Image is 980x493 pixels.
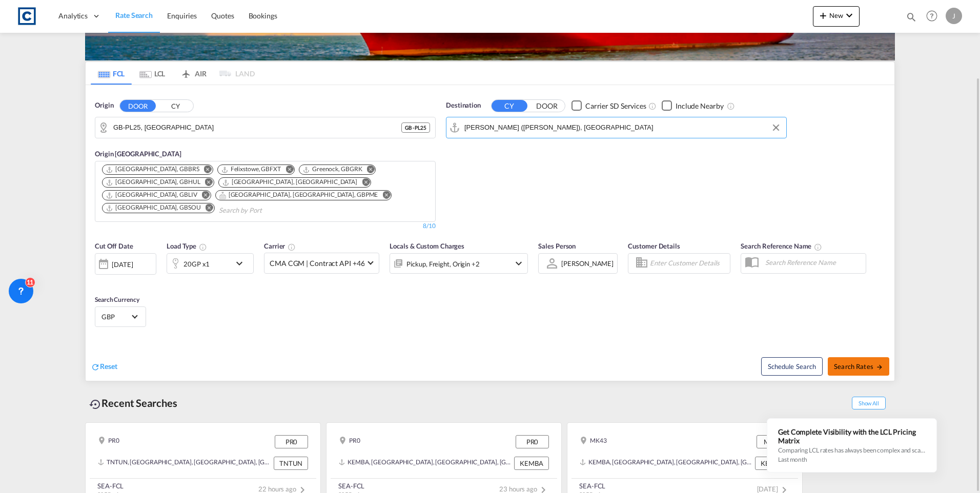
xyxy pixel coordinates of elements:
[222,178,359,187] div: Press delete to remove this chip.
[817,9,829,22] md-icon: icon-plus 400-fg
[219,191,378,199] div: Portsmouth, HAM, GBPME
[106,191,197,199] div: Liverpool, GBLIV
[275,435,308,448] div: PR0
[95,242,133,250] span: Cut Off Date
[516,435,549,448] div: PR0
[198,178,214,188] button: Remove
[106,178,202,187] div: Press delete to remove this chip.
[100,309,140,324] md-select: Select Currency: £ GBPUnited Kingdom Pound
[173,62,214,85] md-tab-item: AIR
[100,362,117,371] span: Reset
[95,296,139,303] span: Search Currency
[106,178,200,187] div: Hull, GBHUL
[446,100,481,111] span: Destination
[221,165,283,174] div: Press delete to remove this chip.
[406,257,479,271] div: Pickup Freight Origin Destination Factory Stuffing
[15,5,38,28] img: 1fdb9190129311efbfaf67cbb4249bed.jpeg
[211,11,234,20] span: Quotes
[571,100,646,111] md-checkbox: Checkbox No Ink
[580,457,752,470] div: KEMBA, Mombasa, Kenya, Eastern Africa, Africa
[120,100,156,112] button: DOOR
[197,165,213,175] button: Remove
[249,11,277,20] span: Bookings
[199,203,214,214] button: Remove
[270,258,364,269] span: CMA CGM | Contract API +46
[727,102,735,110] md-icon: Unchecked: Ignores neighbouring ports when fetching rates.Checked : Includes neighbouring ports w...
[101,312,130,321] span: GBP
[264,242,296,250] span: Carrier
[89,398,101,410] md-icon: icon-backup-restore
[560,256,615,271] md-select: Sales Person: Jay Paisley
[95,117,435,138] md-input-container: GB-PL25, Cornwall
[814,243,822,251] md-icon: Your search will be saved by the below given name
[183,257,210,271] div: 20GP x1
[813,6,860,27] button: icon-plus 400-fgNewicon-chevron-down
[676,101,724,111] div: Include Nearby
[106,203,203,212] div: Press delete to remove this chip.
[167,253,254,274] div: 20GP x1icon-chevron-down
[85,392,181,415] div: Recent Searches
[580,435,607,448] div: MK43
[95,150,181,158] span: Origin [GEOGRAPHIC_DATA]
[339,457,512,470] div: KEMBA, Mombasa, Kenya, Eastern Africa, Africa
[180,68,192,75] md-icon: icon-airplane
[91,362,100,372] md-icon: icon-refresh
[95,100,113,111] span: Origin
[662,100,724,111] md-checkbox: Checkbox No Ink
[98,435,119,448] div: PR0
[100,161,430,219] md-chips-wrap: Chips container. Use arrow keys to select chips.
[91,361,117,373] div: icon-refreshReset
[106,203,201,212] div: Southampton, GBSOU
[876,363,883,371] md-icon: icon-arrow-right
[492,100,527,112] button: CY
[561,259,614,268] div: [PERSON_NAME]
[219,202,316,219] input: Chips input.
[274,457,308,470] div: TNTUN
[906,11,917,27] div: icon-magnify
[405,124,426,131] span: GB - PL25
[946,8,962,24] div: J
[106,165,199,174] div: Bristol, GBBRS
[355,178,371,188] button: Remove
[390,253,528,274] div: Pickup Freight Origin Destination Factory Stuffingicon-chevron-down
[58,11,88,21] span: Analytics
[446,117,786,138] md-input-container: Jawaharlal Nehru (Nhava Sheva), INNSA
[222,178,357,187] div: London Gateway Port, GBLGP
[464,120,781,135] input: Search by Port
[828,357,889,376] button: Search Ratesicon-arrow-right
[514,457,549,470] div: KEMBA
[95,273,103,287] md-datepicker: Select
[115,11,153,19] span: Rate Search
[302,165,362,174] div: Greenock, GBGRK
[338,481,364,490] div: SEA-FCL
[529,100,565,112] button: DOOR
[513,257,525,270] md-icon: icon-chevron-down
[906,11,917,23] md-icon: icon-magnify
[755,457,790,470] div: KEMBA
[757,435,790,448] div: MK43
[834,362,883,371] span: Search Rates
[360,165,375,175] button: Remove
[923,7,941,25] span: Help
[167,242,207,250] span: Load Type
[302,165,364,174] div: Press delete to remove this chip.
[97,481,124,490] div: SEA-FCL
[167,11,197,20] span: Enquiries
[288,243,296,251] md-icon: The selected Trucker/Carrierwill be displayed in the rate results If the rates are from another f...
[95,253,156,275] div: [DATE]
[843,9,855,22] md-icon: icon-chevron-down
[219,191,380,199] div: Press delete to remove this chip.
[648,102,657,110] md-icon: Unchecked: Search for CY (Container Yard) services for all selected carriers.Checked : Search for...
[390,242,464,250] span: Locals & Custom Charges
[585,101,646,111] div: Carrier SD Services
[499,485,549,493] span: 23 hours ago
[579,481,605,490] div: SEA-FCL
[538,242,576,250] span: Sales Person
[817,11,855,19] span: New
[423,222,436,231] div: 8/10
[279,165,294,175] button: Remove
[741,242,822,250] span: Search Reference Name
[98,457,271,470] div: TNTUN, Tunis, Tunisia, Northern Africa, Africa
[113,120,401,135] input: Search by Door
[852,397,886,409] span: Show All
